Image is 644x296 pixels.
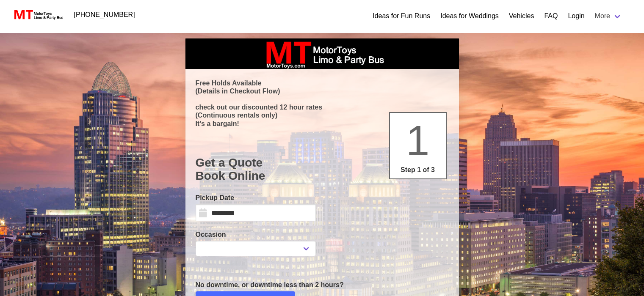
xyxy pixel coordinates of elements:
[69,6,140,23] a: [PHONE_NUMBER]
[196,280,449,290] p: No downtime, or downtime less than 2 hours?
[590,8,627,25] a: More
[259,38,386,69] img: box_logo_brand.jpeg
[196,193,316,203] label: Pickup Date
[12,9,64,21] img: MotorToys Logo
[196,79,449,87] p: Free Holds Available
[196,103,449,111] p: check out our discounted 12 hour rates
[196,87,449,95] p: (Details in Checkout Flow)
[373,11,430,21] a: Ideas for Fun Runs
[393,165,442,175] p: Step 1 of 3
[568,11,584,21] a: Login
[196,120,449,128] p: It's a bargain!
[196,156,449,183] h1: Get a Quote Book Online
[440,11,499,21] a: Ideas for Weddings
[406,117,430,164] span: 1
[544,11,558,21] a: FAQ
[196,111,449,119] p: (Continuous rentals only)
[509,11,534,21] a: Vehicles
[196,230,316,240] label: Occasion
